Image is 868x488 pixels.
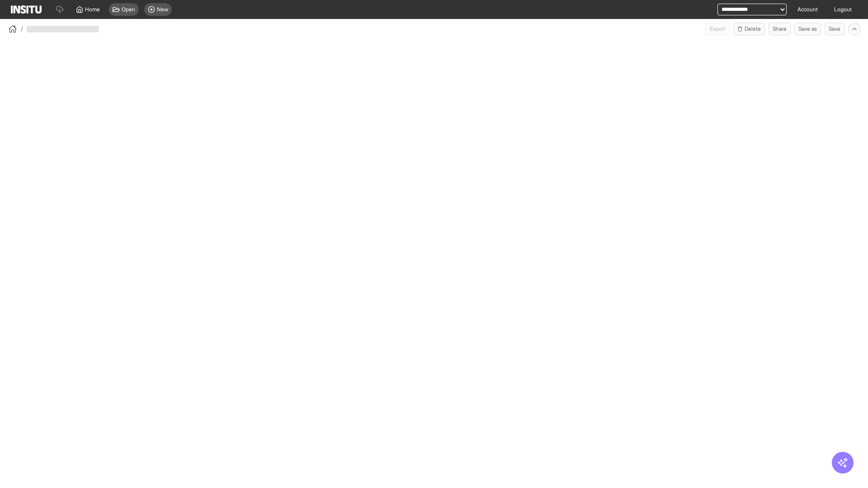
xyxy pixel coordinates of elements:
[825,23,844,35] button: Save
[157,6,168,13] span: New
[706,23,730,35] button: Export
[122,6,135,13] span: Open
[7,23,23,34] button: /
[769,23,791,35] button: Share
[706,23,730,35] span: Can currently only export from Insights reports.
[21,24,23,33] span: /
[85,6,100,13] span: Home
[11,5,42,14] img: Logo
[794,23,821,35] button: Save as
[733,23,765,35] button: Delete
